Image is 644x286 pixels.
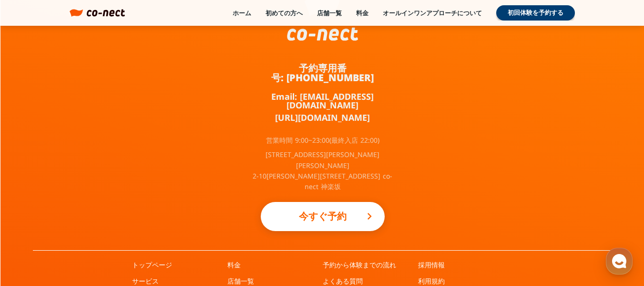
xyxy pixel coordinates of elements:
a: 予約から体験までの流れ [323,260,396,270]
a: 利用規約 [418,276,445,286]
span: 設定 [147,221,159,229]
a: [URL][DOMAIN_NAME] [275,113,370,122]
a: 初回体験を予約する [496,5,575,21]
span: ホーム [24,221,41,229]
p: [STREET_ADDRESS][PERSON_NAME][PERSON_NAME] 2-10[PERSON_NAME][STREET_ADDRESS] co-nect 神楽坂 [251,149,394,192]
a: 料金 [227,260,241,270]
a: ホーム [3,207,63,231]
a: サービス [132,276,159,286]
a: 設定 [123,207,183,231]
a: 店舗一覧 [227,276,254,286]
span: チャット [82,222,104,229]
a: オールインワンアプローチについて [383,9,482,17]
p: 営業時間 9:00~23:00(最終入店 22:00) [266,137,379,144]
a: 料金 [356,9,368,17]
a: チャット [63,207,123,231]
a: Email: [EMAIL_ADDRESS][DOMAIN_NAME] [251,92,394,109]
a: よくある質問 [323,276,363,286]
a: 今すぐ予約keyboard_arrow_right [261,202,385,231]
a: 初めての方へ [266,9,303,17]
a: 店舗一覧 [317,9,342,17]
a: ホーム [233,9,251,17]
a: トップページ [132,260,172,270]
p: 今すぐ予約 [280,206,366,227]
a: 採用情報 [418,260,445,270]
a: 予約専用番号: [PHONE_NUMBER] [251,64,394,83]
i: keyboard_arrow_right [364,211,375,222]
